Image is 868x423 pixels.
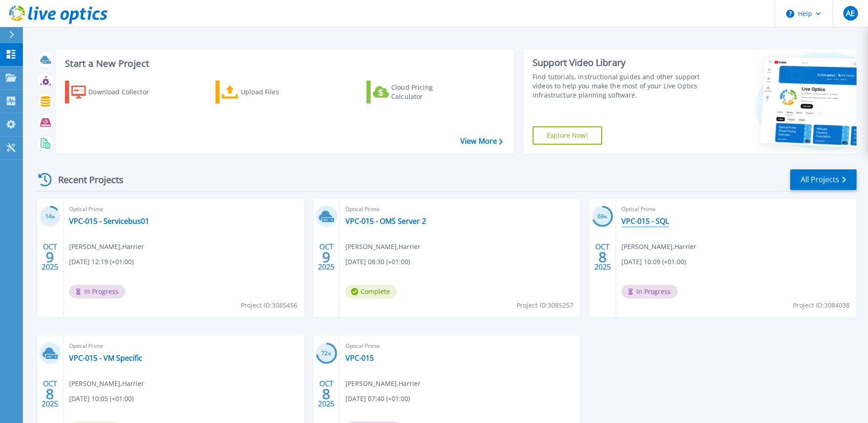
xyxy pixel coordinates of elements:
span: [DATE] 10:09 (+01:00) [621,257,686,267]
a: VPC-015 - Servicebus01 [69,217,149,226]
span: [DATE] 07:40 (+01:00) [345,394,410,404]
span: Project ID: 3084038 [793,300,850,310]
a: Cloud Pricing Calculator [367,81,469,103]
span: AE [846,10,855,17]
a: View More [460,137,503,146]
div: Find tutorials, instructional guides and other support videos to help you make the most of your L... [533,72,702,100]
span: 8 [46,390,54,398]
div: OCT 2025 [594,240,611,274]
a: VPC-015 - OMS Server 2 [345,217,426,226]
a: Download Collector [65,81,167,103]
a: Upload Files [216,81,318,103]
div: Support Video Library [533,57,702,69]
span: [PERSON_NAME] , Harrier [69,242,144,252]
div: Upload Files [241,83,314,101]
span: [DATE] 10:05 (+01:00) [69,394,134,404]
span: In Progress [621,285,678,298]
span: [PERSON_NAME] , Harrier [345,242,421,252]
div: Recent Projects [35,168,136,191]
a: All Projects [790,169,857,190]
span: In Progress [69,285,125,298]
div: OCT 2025 [318,377,335,411]
span: Optical Prime [345,204,575,214]
span: [PERSON_NAME] , Harrier [345,379,421,389]
span: Optical Prime [621,204,851,214]
span: 8 [322,390,330,398]
span: Optical Prime [69,341,299,351]
span: % [52,214,55,219]
span: [DATE] 12:19 (+01:00) [69,257,134,267]
span: % [604,214,607,219]
span: [PERSON_NAME] , Harrier [69,379,144,389]
div: OCT 2025 [41,377,59,411]
span: % [328,351,331,356]
span: Project ID: 3085456 [241,300,297,310]
h3: 14 [39,211,61,222]
span: 9 [46,253,54,261]
span: 8 [598,253,607,261]
span: [DATE] 08:30 (+01:00) [345,257,410,267]
a: VPC-015 - SQL [621,217,669,226]
span: Optical Prime [345,341,575,351]
h3: Start a New Project [65,59,502,69]
div: Cloud Pricing Calculator [391,83,464,101]
a: VPC-015 - VM Specific [69,353,142,363]
div: OCT 2025 [318,240,335,274]
span: [PERSON_NAME] , Harrier [621,242,696,252]
a: Explore Now! [533,126,602,145]
span: 9 [322,253,330,261]
span: Complete [345,285,397,298]
span: Optical Prime [69,204,299,214]
div: OCT 2025 [41,240,59,274]
div: Download Collector [88,83,162,101]
h3: 72 [316,348,337,359]
a: VPC-015 [345,353,374,363]
span: Project ID: 3085257 [517,300,573,310]
h3: 69 [592,211,613,222]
